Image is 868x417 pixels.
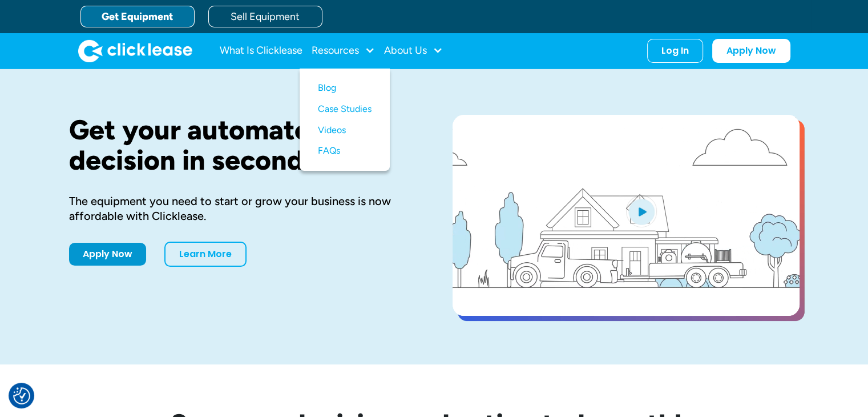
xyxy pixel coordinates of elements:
a: Sell Equipment [208,6,322,27]
div: Log In [661,45,689,57]
nav: Resources [300,69,390,171]
a: Case Studies [318,99,372,120]
div: The equipment you need to start or grow your business is now affordable with Clicklease. [69,194,416,223]
img: Clicklease logo [78,39,192,62]
a: Apply Now [69,243,146,266]
a: Videos [318,120,372,141]
img: Blue play button logo on a light blue circular background [626,195,657,227]
a: open lightbox [453,115,800,316]
a: home [78,39,192,62]
button: Consent Preferences [13,387,30,404]
h1: Get your automated decision in seconds. [69,115,416,175]
a: What Is Clicklease [220,39,302,62]
img: Revisit consent button [13,387,30,404]
div: Resources [312,39,375,62]
a: Apply Now [712,39,790,63]
a: FAQs [318,141,372,162]
div: About Us [384,39,443,62]
a: Learn More [164,242,247,267]
a: Get Equipment [80,6,195,27]
a: Blog [318,78,372,99]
